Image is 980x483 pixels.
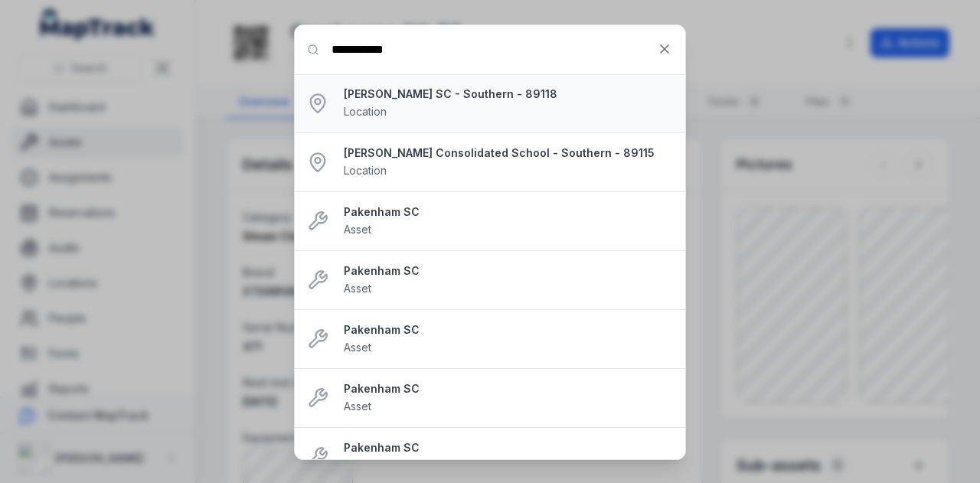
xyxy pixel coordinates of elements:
[344,381,673,397] strong: Pakenham SC
[344,459,371,472] span: Asset
[344,440,673,455] strong: Pakenham SC
[344,223,371,236] span: Asset
[344,105,387,118] span: Location
[344,322,673,338] strong: Pakenham SC
[344,400,371,413] span: Asset
[344,341,371,354] span: Asset
[344,440,673,474] a: Pakenham SCAsset
[344,282,371,295] span: Asset
[344,263,673,279] strong: Pakenham SC
[344,204,673,238] a: Pakenham SCAsset
[344,145,673,179] a: [PERSON_NAME] Consolidated School - Southern - 89115Location
[344,322,673,356] a: Pakenham SCAsset
[344,204,673,220] strong: Pakenham SC
[344,381,673,415] a: Pakenham SCAsset
[344,263,673,297] a: Pakenham SCAsset
[344,164,387,177] span: Location
[344,145,673,161] strong: [PERSON_NAME] Consolidated School - Southern - 89115
[344,86,673,120] a: [PERSON_NAME] SC - Southern - 89118Location
[344,86,673,102] strong: [PERSON_NAME] SC - Southern - 89118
